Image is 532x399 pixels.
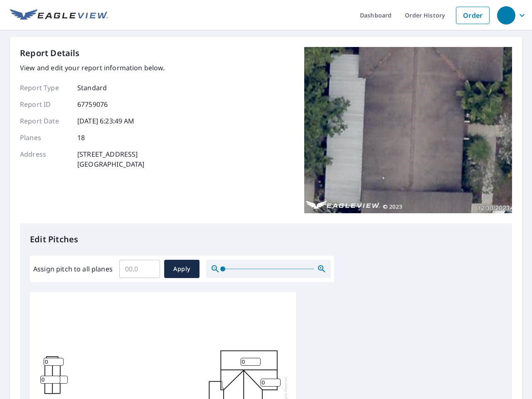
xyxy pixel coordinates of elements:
[77,99,108,109] p: 67759076
[456,7,490,24] a: Order
[20,133,70,143] p: Planes
[171,264,193,274] span: Apply
[30,233,502,246] p: Edit Pitches
[10,9,108,22] img: EV Logo
[77,116,135,126] p: [DATE] 6:23:49 AM
[77,149,145,169] p: [STREET_ADDRESS] [GEOGRAPHIC_DATA]
[77,83,107,93] p: Standard
[77,133,85,143] p: 18
[164,260,199,278] button: Apply
[304,47,512,213] img: Top image
[20,116,70,126] p: Report Date
[20,47,80,59] p: Report Details
[33,264,113,274] label: Assign pitch to all planes
[20,83,70,93] p: Report Type
[20,99,70,109] p: Report ID
[20,63,165,73] p: View and edit your report information below.
[20,149,70,169] p: Address
[119,257,160,281] input: 00.0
